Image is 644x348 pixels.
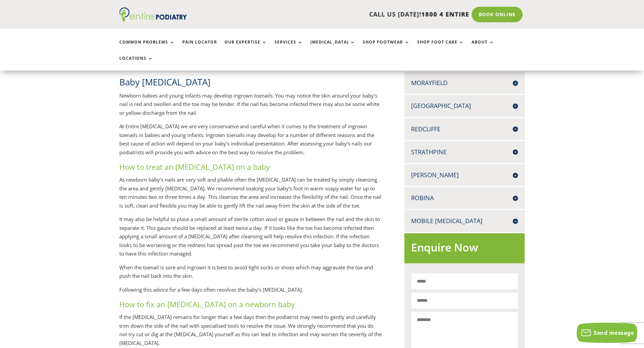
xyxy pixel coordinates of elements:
[119,56,153,71] a: Locations
[411,102,518,110] h4: [GEOGRAPHIC_DATA]
[310,40,355,54] a: [MEDICAL_DATA]
[275,40,303,54] a: Services
[119,7,187,22] img: logo (1)
[363,40,410,54] a: Shop Footwear
[119,16,187,23] a: Entire Podiatry
[411,217,518,225] h4: Mobile [MEDICAL_DATA]
[577,323,637,343] button: Send message
[421,10,469,18] span: 1800 4 ENTIRE
[119,91,382,123] p: Newborn babies and young infants may develop ingrown toenails. You may notice the skin around you...
[119,299,382,313] h3: How to fix an [MEDICAL_DATA] on a newborn baby
[224,40,267,54] a: Our Expertise
[411,171,518,179] h4: [PERSON_NAME]
[417,40,464,54] a: Shop Foot Care
[411,148,518,156] h4: Strathpine
[119,162,382,176] h3: How to treat an [MEDICAL_DATA] on a baby
[411,194,518,202] h4: Robina
[119,263,382,286] p: When the toenail is sore and ingrown it is best to avoid tight socks or shoes which may aggravate...
[119,122,382,162] p: At Entire [MEDICAL_DATA] we are very conservative and careful when it comes to the treatment of i...
[411,240,518,259] h2: Enquire Now
[119,40,175,54] a: Common Problems
[472,7,523,22] a: Book Online
[472,40,494,54] a: About
[213,10,469,19] p: CALL US [DATE]!
[119,76,382,91] h2: Baby [MEDICAL_DATA]
[119,215,382,263] p: It may also be helpful to place a small amount of sterile cotton wool or gauze in between the nai...
[119,176,382,215] p: As newborn baby’s nails are very soft and pliable often the [MEDICAL_DATA] can be treated by simp...
[411,79,518,87] h4: Morayfield
[411,125,518,133] h4: Redcliffe
[594,329,634,337] span: Send message
[182,40,217,54] a: Pain Locator
[119,286,382,299] p: Following this advice for a few days often resolves the baby’s [MEDICAL_DATA].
